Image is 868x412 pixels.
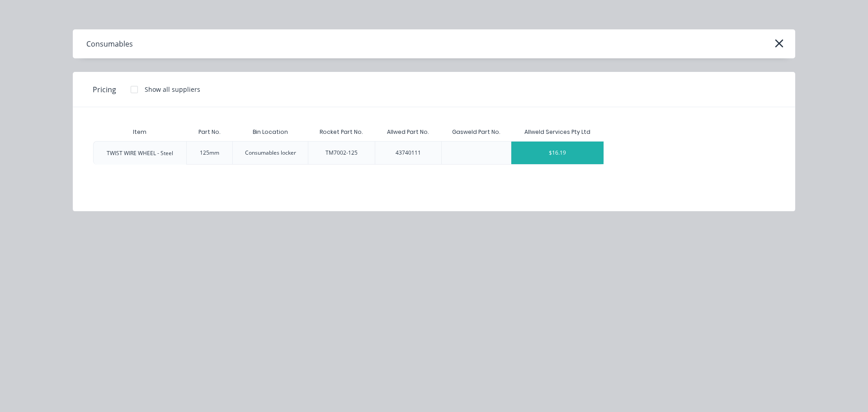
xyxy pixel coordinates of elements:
div: 125mm [200,149,219,157]
div: TWIST WIRE WHEEL - Steel [107,149,173,157]
div: Consumables locker [245,149,296,157]
div: Show all suppliers [145,85,200,94]
div: 43740111 [396,149,421,157]
div: TM7002-125 [325,149,358,157]
span: Pricing [93,84,116,95]
div: $16.19 [511,142,604,164]
div: Rocket Part No. [312,121,370,143]
div: Bin Location [245,121,295,143]
div: Allwed Part No. [380,121,436,143]
div: Consumables [86,38,133,49]
div: Item [126,121,154,143]
div: Allweld Services Pty Ltd [524,128,590,136]
div: Gasweld Part No. [445,121,507,143]
div: Part No. [191,121,227,143]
